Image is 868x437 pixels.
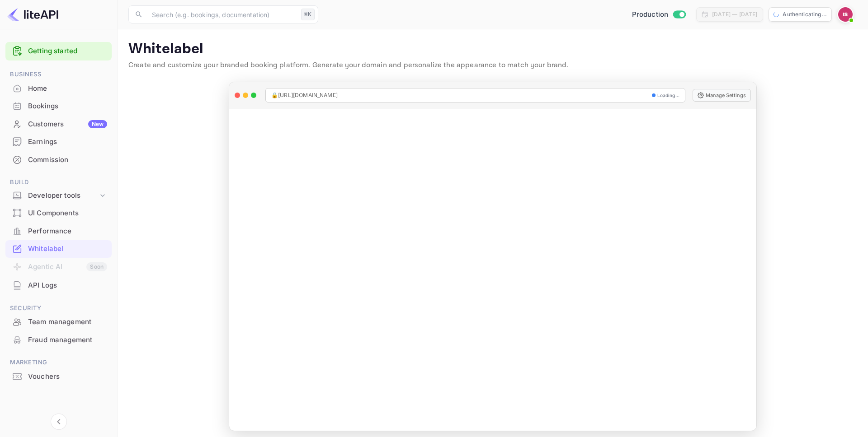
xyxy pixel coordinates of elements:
img: LiteAPI logo [7,7,58,22]
span: Loading... [657,92,680,99]
div: Performance [5,223,112,240]
a: Fraud management [5,331,112,348]
a: Commission [5,151,112,168]
a: Vouchers [5,368,112,385]
div: CustomersNew [5,116,112,133]
input: Search (e.g. bookings, documentation) [146,5,297,23]
a: Bookings [5,98,112,114]
a: Team management [5,313,112,330]
p: Create and customize your branded booking platform. Generate your domain and personalize the appe... [128,60,857,71]
div: [DATE] — [DATE] [712,10,757,19]
div: Vouchers [5,368,112,386]
img: Idan Solimani [838,7,853,22]
a: UI Components [5,205,112,221]
div: Vouchers [28,372,107,382]
div: Team management [5,313,112,331]
div: New [88,120,107,128]
div: Switch to Sandbox mode [628,9,689,20]
a: Home [5,80,112,97]
div: ⌘K [301,9,315,20]
span: Production [632,9,669,20]
a: Whitelabel [5,240,112,257]
button: Manage Settings [693,89,751,102]
div: Home [5,80,112,98]
div: Customers [28,119,107,130]
div: UI Components [5,205,112,222]
span: 🔒 [URL][DOMAIN_NAME] [271,91,338,99]
div: API Logs [5,277,112,294]
p: Authenticating... [783,10,827,19]
span: Build [5,177,112,187]
div: Earnings [5,133,112,151]
div: Whitelabel [28,244,107,254]
div: Bookings [28,101,107,112]
div: Getting started [5,42,112,60]
div: API Logs [28,280,107,291]
a: Getting started [28,46,107,56]
a: Performance [5,223,112,239]
div: Fraud management [5,331,112,349]
div: Whitelabel [5,240,112,258]
a: Earnings [5,133,112,150]
span: Security [5,303,112,313]
a: CustomersNew [5,116,112,132]
span: Marketing [5,358,112,367]
p: Whitelabel [128,40,857,58]
a: API Logs [5,277,112,293]
div: UI Components [28,208,107,218]
div: Team management [28,317,107,327]
div: Bookings [5,98,112,115]
span: Business [5,70,112,79]
div: Developer tools [28,191,98,201]
div: Home [28,84,107,94]
div: Fraud management [28,335,107,345]
div: Performance [28,226,107,237]
button: Collapse navigation [51,414,67,430]
div: Commission [28,155,107,165]
div: Earnings [28,137,107,147]
div: Developer tools [5,188,112,204]
div: Commission [5,151,112,169]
